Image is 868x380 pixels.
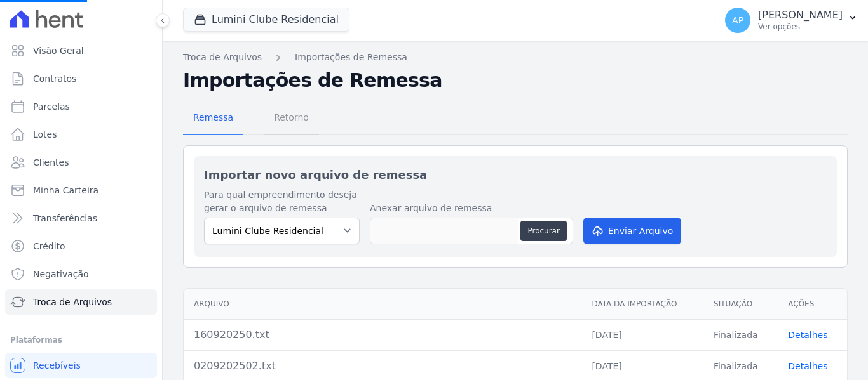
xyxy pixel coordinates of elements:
[33,44,84,57] span: Visão Geral
[5,261,157,287] a: Negativação
[732,16,743,25] span: AP
[5,94,157,119] a: Parcelas
[581,289,703,320] th: Data da Importação
[183,102,243,135] a: Remessa
[581,319,703,350] td: [DATE]
[194,358,571,374] div: 0209202502.txt
[33,156,69,169] span: Clientes
[194,327,571,343] div: 160920250.txt
[5,178,157,203] a: Minha Carteira
[33,296,112,308] span: Troca de Arquivos
[33,184,98,197] span: Minha Carteira
[183,51,262,64] a: Troca de Arquivos
[183,69,848,92] h2: Importações de Remessa
[183,8,349,32] button: Lumini Clube Residencial
[186,105,241,130] span: Remessa
[5,233,157,259] a: Crédito
[788,330,827,340] a: Detalhes
[5,206,157,231] a: Transferências
[33,268,89,280] span: Negativação
[703,289,778,320] th: Situação
[204,166,827,183] h2: Importar novo arquivo de remessa
[758,9,843,22] p: [PERSON_NAME]
[10,332,152,348] div: Plataformas
[295,51,407,64] a: Importações de Remessa
[5,353,157,378] a: Recebíveis
[33,212,97,225] span: Transferências
[184,289,581,320] th: Arquivo
[33,100,70,113] span: Parcelas
[778,289,847,320] th: Ações
[183,51,848,64] nav: Breadcrumb
[758,22,843,32] p: Ver opções
[5,289,157,315] a: Troca de Arquivos
[520,221,566,241] button: Procurar
[266,105,316,130] span: Retorno
[33,128,57,141] span: Lotes
[33,359,81,372] span: Recebíveis
[264,102,319,135] a: Retorno
[33,240,65,252] span: Crédito
[5,122,157,147] a: Lotes
[5,38,157,63] a: Visão Geral
[33,72,76,85] span: Contratos
[370,202,573,215] label: Anexar arquivo de remessa
[788,361,827,371] a: Detalhes
[703,319,778,350] td: Finalizada
[204,188,360,215] label: Para qual empreendimento deseja gerar o arquivo de remessa
[5,66,157,91] a: Contratos
[715,3,868,38] button: AP [PERSON_NAME] Ver opções
[583,218,681,244] button: Enviar Arquivo
[5,150,157,175] a: Clientes
[183,102,319,135] nav: Tab selector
